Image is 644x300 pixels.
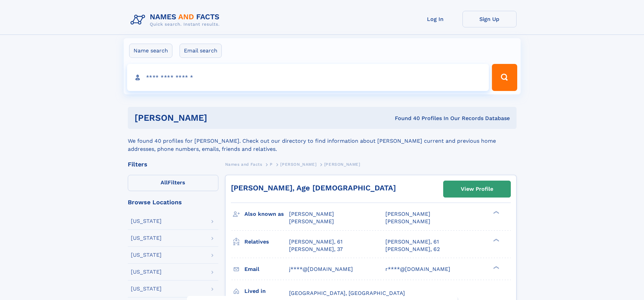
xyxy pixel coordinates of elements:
[280,160,316,168] a: [PERSON_NAME]
[408,11,462,27] a: Log In
[385,218,430,225] span: [PERSON_NAME]
[289,238,342,246] a: [PERSON_NAME], 61
[244,285,289,297] h3: Lived in
[301,115,510,122] div: Found 40 Profiles In Our Records Database
[385,211,430,217] span: [PERSON_NAME]
[289,246,343,253] a: [PERSON_NAME], 37
[131,218,162,224] div: [US_STATE]
[128,161,218,167] div: Filters
[385,238,439,246] a: [PERSON_NAME], 61
[385,246,440,253] a: [PERSON_NAME], 62
[461,181,493,197] div: View Profile
[280,162,316,167] span: [PERSON_NAME]
[492,210,500,215] div: ❯
[128,11,225,29] img: Logo Names and Facts
[131,252,162,258] div: [US_STATE]
[492,238,500,242] div: ❯
[270,160,273,168] a: P
[135,114,301,122] h1: [PERSON_NAME]
[128,199,218,205] div: Browse Locations
[244,263,289,275] h3: Email
[129,44,172,58] label: Name search
[444,181,510,197] a: View Profile
[324,162,360,167] span: [PERSON_NAME]
[231,184,396,192] a: [PERSON_NAME], Age [DEMOGRAPHIC_DATA]
[127,64,489,91] input: search input
[244,236,289,248] h3: Relatives
[462,11,517,27] a: Sign Up
[128,175,218,191] label: Filters
[244,208,289,220] h3: Also known as
[131,286,162,292] div: [US_STATE]
[289,290,405,296] span: [GEOGRAPHIC_DATA], [GEOGRAPHIC_DATA]
[492,265,500,270] div: ❯
[270,162,273,167] span: P
[289,211,334,217] span: [PERSON_NAME]
[225,160,262,168] a: Names and Facts
[289,218,334,225] span: [PERSON_NAME]
[161,179,168,186] span: All
[128,129,517,153] div: We found 40 profiles for [PERSON_NAME]. Check out our directory to find information about [PERSON...
[492,64,517,91] button: Search Button
[131,269,162,275] div: [US_STATE]
[180,44,222,58] label: Email search
[131,235,162,241] div: [US_STATE]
